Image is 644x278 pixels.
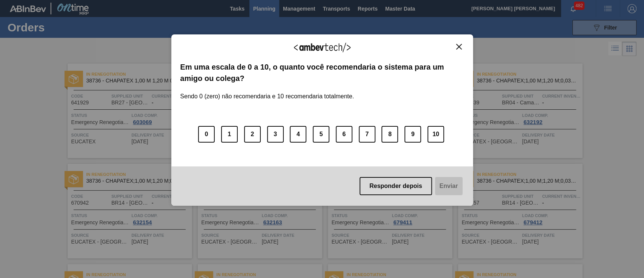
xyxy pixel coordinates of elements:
button: 9 [404,126,421,143]
button: 0 [198,126,215,143]
button: Close [454,43,464,50]
button: 8 [381,126,398,143]
button: 1 [221,126,238,143]
button: Responder depois [360,177,432,195]
button: 6 [336,126,352,143]
button: 10 [427,126,444,143]
button: 5 [313,126,329,143]
button: 2 [244,126,261,143]
button: 3 [267,126,284,143]
button: 7 [359,126,375,143]
img: Close [456,44,462,50]
label: Em uma escala de 0 a 10, o quanto você recomendaria o sistema para um amigo ou colega? [180,61,464,84]
label: Sendo 0 (zero) não recomendaria e 10 recomendaria totalmente. [180,84,354,100]
img: Logo Ambevtech [294,43,350,52]
button: 4 [290,126,306,143]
